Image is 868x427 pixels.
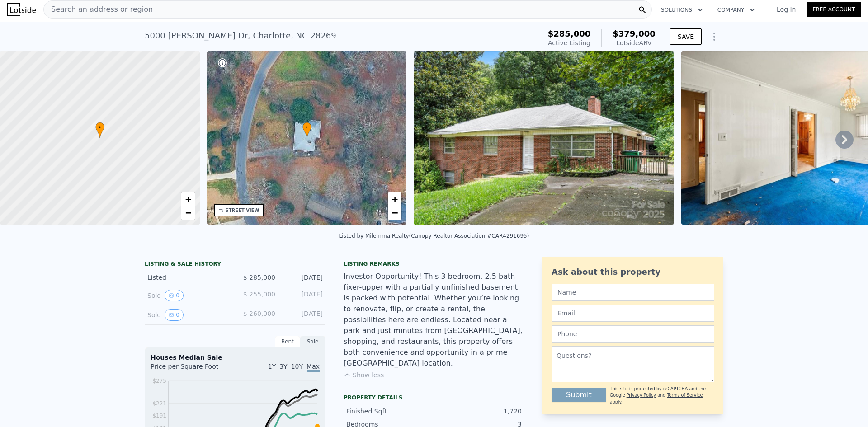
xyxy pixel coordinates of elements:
[302,122,311,138] div: •
[226,207,259,214] div: STREET VIEW
[344,394,524,401] div: Property details
[151,362,235,376] div: Price per Square Foot
[152,413,166,419] tspan: $191
[807,2,861,17] a: Free Account
[181,192,195,206] a: Zoom in
[275,336,300,347] div: Rent
[388,192,401,206] a: Zoom in
[147,273,228,282] div: Listed
[667,393,703,398] a: Terms of Service
[145,260,325,269] div: LISTING & SALE HISTORY
[185,207,191,218] span: −
[388,206,401,220] a: Zoom out
[548,29,591,38] span: $285,000
[243,291,275,298] span: $ 255,000
[392,193,398,205] span: +
[147,290,228,301] div: Sold
[392,207,398,218] span: −
[339,233,529,239] div: Listed by Milemma Realty (Canopy Realtor Association #CAR4291695)
[243,310,275,317] span: $ 260,000
[552,325,714,343] input: Phone
[613,29,656,38] span: $379,000
[552,284,714,301] input: Name
[95,122,104,138] div: •
[307,363,320,372] span: Max
[344,271,524,369] div: Investor Opportunity! This 3 bedroom, 2.5 bath fixer-upper with a partially unfinished basement i...
[185,193,191,205] span: +
[151,353,320,362] div: Houses Median Sale
[346,407,434,416] div: Finished Sqft
[283,273,323,282] div: [DATE]
[613,38,656,47] div: Lotside ARV
[610,386,714,405] div: This site is protected by reCAPTCHA and the Google and apply.
[654,2,710,18] button: Solutions
[344,371,384,380] button: Show less
[300,336,325,347] div: Sale
[291,363,303,370] span: 10Y
[552,388,606,402] button: Submit
[7,3,36,16] img: Lotside
[283,309,323,321] div: [DATE]
[44,4,153,15] span: Search an address or region
[344,260,524,267] div: Listing remarks
[552,266,714,278] div: Ask about this property
[152,378,166,384] tspan: $275
[670,28,702,45] button: SAVE
[283,290,323,301] div: [DATE]
[95,123,104,131] span: •
[434,407,522,416] div: 1,720
[552,305,714,322] input: Email
[243,274,275,281] span: $ 285,000
[766,5,807,14] a: Log In
[268,363,276,370] span: 1Y
[548,39,590,47] span: Active Listing
[302,123,311,131] span: •
[414,51,674,225] img: Sale: 167498188 Parcel: 74052538
[627,393,656,398] a: Privacy Policy
[279,363,287,370] span: 3Y
[147,309,228,321] div: Sold
[710,2,762,18] button: Company
[181,206,195,220] a: Zoom out
[165,309,184,321] button: View historical data
[152,400,166,407] tspan: $221
[145,29,336,42] div: 5000 [PERSON_NAME] Dr , Charlotte , NC 28269
[705,28,723,46] button: Show Options
[165,290,184,301] button: View historical data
